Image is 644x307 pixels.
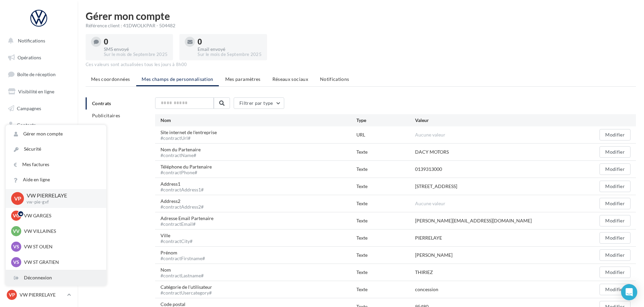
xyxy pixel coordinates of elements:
[86,62,636,68] div: Ces valeurs sont actualisées tous les jours à 8h00
[160,170,212,175] div: #contractPhone#
[24,228,98,235] p: VW VILLAINES
[6,126,106,142] a: Gérer mon compte
[160,256,205,261] div: #contractFirstname#
[17,71,56,77] span: Boîte de réception
[415,183,457,190] div: [STREET_ADDRESS]
[104,47,168,52] div: SMS envoyé
[160,129,222,141] div: Site internet de l'entreprise
[14,194,21,202] span: VP
[356,117,415,124] div: Type
[415,269,433,276] div: THIRIEZ
[160,273,204,278] div: #contractLastname#
[160,215,219,226] div: Adresse Email Partenaire
[356,217,415,224] div: Texte
[160,187,204,192] div: #contractAddress1#
[6,172,106,187] a: Aide en ligne
[4,191,74,211] a: Campagnes DataOnDemand
[599,146,631,158] button: Modifier
[27,199,95,205] p: vw-pie-gvf
[621,284,637,300] div: Open Intercom Messenger
[104,38,168,45] div: 0
[86,22,636,29] div: Référence client : 41DWOLKPAR - 504482
[160,239,193,244] div: #contractCity#
[13,228,20,235] span: VV
[356,235,415,241] div: Texte
[415,132,445,137] span: Aucune valeur
[356,200,415,207] div: Texte
[17,122,36,128] span: Contacts
[356,166,415,173] div: Texte
[17,105,41,111] span: Campagnes
[24,243,98,250] p: VW ST OUEN
[4,118,74,132] a: Contacts
[13,212,20,219] span: VG
[92,113,120,118] span: Publicitaires
[104,52,168,58] div: Sur le mois de Septembre 2025
[415,252,452,258] div: [PERSON_NAME]
[86,11,636,21] h1: Gérer mon compte
[356,269,415,276] div: Texte
[4,101,74,116] a: Campagnes
[4,168,74,188] a: PLV et print personnalisable
[599,249,631,261] button: Modifier
[415,149,449,155] div: DACY MOTORS
[599,198,631,209] button: Modifier
[9,291,15,298] span: VP
[160,181,209,192] div: Address1
[160,267,209,278] div: Nom
[91,76,130,82] span: Mes coordonnées
[225,76,261,82] span: Mes paramètres
[18,89,54,94] span: Visibilité en ligne
[160,222,213,226] div: #contractEmail#
[599,163,631,175] button: Modifier
[198,47,261,52] div: Email envoyé
[4,135,74,149] a: Médiathèque
[160,290,212,295] div: #contractUsercategory#
[160,232,198,244] div: Ville
[415,166,442,173] div: 0139313000
[320,76,349,82] span: Notifications
[160,163,217,175] div: Téléphone du Partenaire
[415,201,445,206] span: Aucune valeur
[356,286,415,293] div: Texte
[160,198,209,209] div: Address2
[27,192,95,199] p: VW PIERRELAYE
[415,117,572,124] div: Valeur
[272,76,308,82] span: Réseaux sociaux
[198,38,261,45] div: 0
[18,38,45,43] span: Notifications
[356,131,415,138] div: URL
[13,243,19,250] span: VS
[13,259,19,266] span: VS
[356,183,415,190] div: Texte
[6,270,106,285] div: Déconnexion
[160,284,217,295] div: Catégorie de l'utilisateur
[356,149,415,155] div: Texte
[6,157,106,172] a: Mes factures
[599,267,631,278] button: Modifier
[234,97,284,109] button: Filtrer par type
[356,252,415,258] div: Texte
[4,67,74,82] a: Boîte de réception
[599,232,631,244] button: Modifier
[415,217,532,224] div: [PERSON_NAME][EMAIL_ADDRESS][DOMAIN_NAME]
[4,152,74,166] a: Calendrier
[599,215,631,226] button: Modifier
[24,259,98,266] p: VW ST GRATIEN
[160,136,217,141] div: #contractUrl#
[160,249,210,261] div: Prénom
[160,117,356,124] div: Nom
[24,212,98,219] p: VW GARGES
[599,284,631,295] button: Modifier
[160,153,201,158] div: #contractName#
[4,34,71,48] button: Notifications
[6,142,106,157] a: Sécurité
[198,52,261,58] div: Sur le mois de Septembre 2025
[415,286,438,293] div: concession
[415,235,442,241] div: PIERRELAYE
[4,51,74,65] a: Opérations
[20,291,64,298] p: VW PIERRELAYE
[160,146,206,158] div: Nom du Partenaire
[4,85,74,99] a: Visibilité en ligne
[18,55,41,60] span: Opérations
